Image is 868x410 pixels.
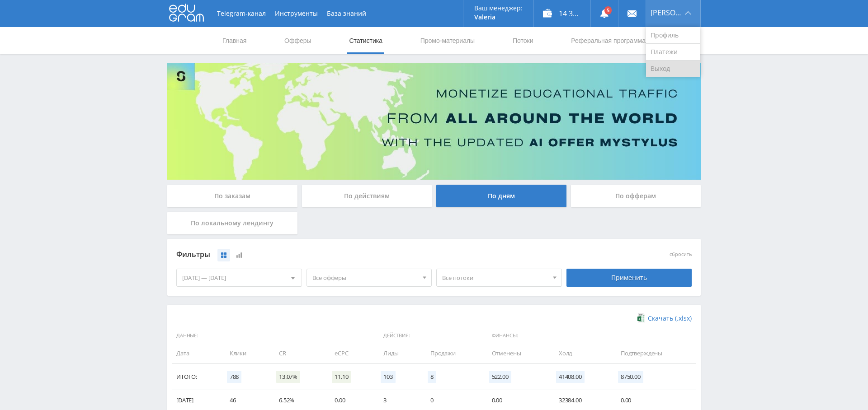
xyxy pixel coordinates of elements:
span: 103 [381,371,396,383]
span: Скачать (.xlsx) [648,315,692,322]
p: Ваш менеджер: [474,5,523,12]
td: Продажи [421,343,483,363]
span: 11.10 [332,371,351,383]
a: Главная [222,27,247,54]
img: xlsx [637,313,645,322]
td: CR [270,343,325,363]
span: Данные: [172,328,372,344]
span: 788 [227,371,242,383]
span: Действия: [377,328,481,344]
span: 522.00 [489,371,511,383]
div: По офферам [571,185,701,207]
td: Клики [221,343,270,363]
span: 8 [428,371,436,383]
a: Офферы [283,27,312,54]
td: Дата [172,343,221,363]
a: Скачать (.xlsx) [637,314,692,323]
a: Реферальная программа [570,27,646,54]
span: Все офферы [312,269,418,286]
a: Промо-материалы [420,27,476,54]
img: Banner [167,63,701,180]
span: Финансы: [485,328,694,344]
span: 13.07% [276,371,300,383]
a: Статистика [348,27,383,54]
button: сбросить [670,252,692,257]
div: Применить [566,269,692,287]
a: Профиль [646,27,700,44]
span: [PERSON_NAME] [651,9,682,16]
div: [DATE] — [DATE] [177,269,302,286]
td: eCPC [325,343,374,363]
span: 41408.00 [556,371,585,383]
div: Фильтры [176,248,562,261]
div: По действиям [302,185,432,207]
a: Потоки [512,27,534,54]
div: По локальному лендингу [167,212,297,234]
td: Итого: [172,364,221,390]
div: По дням [436,185,566,207]
td: Холд [550,343,612,363]
p: Valeria [474,14,523,21]
td: Подтверждены [612,343,696,363]
span: 8750.00 [618,371,643,383]
td: Отменены [483,343,550,363]
a: Платежи [646,44,700,61]
td: Лиды [374,343,421,363]
a: Выход [646,61,700,77]
span: Все потоки [442,269,548,286]
div: По заказам [167,185,297,207]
